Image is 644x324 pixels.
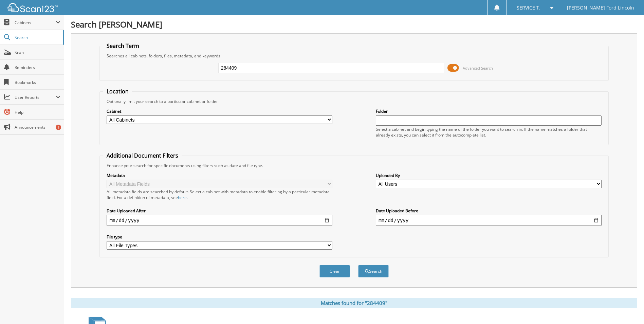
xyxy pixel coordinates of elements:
div: All metadata fields are searched by default. Select a cabinet with metadata to enable filtering b... [107,189,332,200]
legend: Additional Document Filters [103,152,182,159]
label: Metadata [107,173,332,178]
input: start [107,215,332,226]
div: Select a cabinet and begin typing the name of the folder you want to search in. If the name match... [376,126,602,138]
span: SERVICE T. [517,6,540,10]
span: Bookmarks [15,79,60,85]
legend: Location [103,88,132,95]
div: Matches found for "284409" [71,298,637,308]
label: File type [107,234,332,240]
span: Search [15,35,59,40]
a: here [178,195,187,200]
div: Optionally limit your search to a particular cabinet or folder [103,98,605,104]
label: Uploaded By [376,173,602,178]
span: Scan [15,50,60,55]
span: Reminders [15,65,60,70]
img: scan123-logo-white.svg [7,3,58,12]
label: Cabinet [107,108,332,114]
div: Enhance your search for specific documents using filters such as date and file type. [103,163,605,168]
legend: Search Term [103,42,143,50]
div: 1 [56,125,61,130]
span: User Reports [15,94,56,100]
button: Clear [319,265,350,277]
span: Help [15,109,60,115]
label: Date Uploaded After [107,208,332,214]
span: Advanced Search [463,66,493,71]
span: [PERSON_NAME] Ford Lincoln [567,6,634,10]
h1: Search [PERSON_NAME] [71,19,637,30]
input: end [376,215,602,226]
label: Date Uploaded Before [376,208,602,214]
label: Folder [376,108,602,114]
button: Search [358,265,389,277]
div: Searches all cabinets, folders, files, metadata, and keywords [103,53,605,59]
span: Announcements [15,124,60,130]
span: Cabinets [15,20,56,25]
